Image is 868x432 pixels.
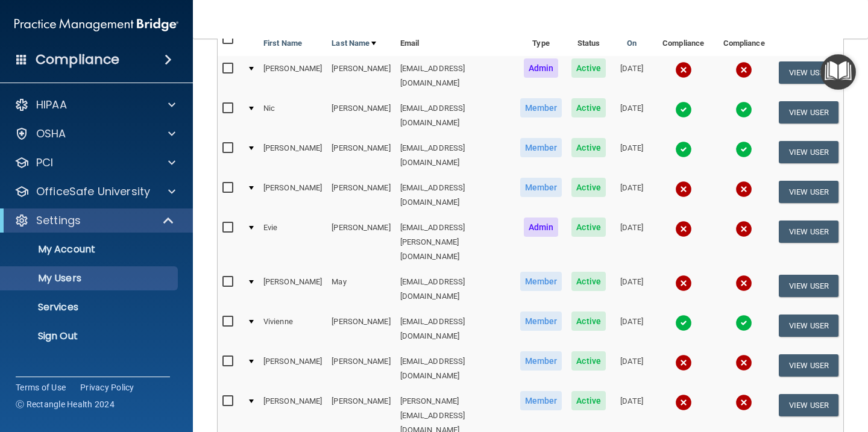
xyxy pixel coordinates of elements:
[779,141,838,163] button: View User
[327,309,395,349] td: [PERSON_NAME]
[520,311,562,331] span: Member
[611,175,653,215] td: [DATE]
[611,349,653,389] td: [DATE]
[524,58,559,78] span: Admin
[675,221,692,237] img: cross.ca9f0e7f.svg
[14,98,175,112] a: HIPAA
[327,136,395,175] td: [PERSON_NAME]
[779,181,838,203] button: View User
[14,13,178,37] img: PMB logo
[395,56,515,96] td: [EMAIL_ADDRESS][DOMAIN_NAME]
[611,96,653,136] td: [DATE]
[327,349,395,389] td: [PERSON_NAME]
[611,269,653,309] td: [DATE]
[395,215,515,269] td: [EMAIL_ADDRESS][PERSON_NAME][DOMAIN_NAME]
[259,56,327,96] td: [PERSON_NAME]
[675,101,692,118] img: tick.e7d51cea.svg
[16,398,115,410] span: Ⓒ Rectangle Health 2024
[14,155,175,170] a: PCI
[263,36,302,51] a: First Name
[80,381,134,393] a: Privacy Policy
[259,349,327,389] td: [PERSON_NAME]
[395,349,515,389] td: [EMAIL_ADDRESS][DOMAIN_NAME]
[520,98,562,117] span: Member
[779,354,838,377] button: View User
[327,215,395,269] td: [PERSON_NAME]
[675,181,692,198] img: cross.ca9f0e7f.svg
[36,127,66,141] p: OSHA
[735,275,752,292] img: cross.ca9f0e7f.svg
[675,275,692,292] img: cross.ca9f0e7f.svg
[735,221,752,237] img: cross.ca9f0e7f.svg
[779,275,838,297] button: View User
[779,315,838,337] button: View User
[14,127,175,141] a: OSHA
[571,311,606,331] span: Active
[259,136,327,175] td: [PERSON_NAME]
[259,175,327,215] td: [PERSON_NAME]
[395,136,515,175] td: [EMAIL_ADDRESS][DOMAIN_NAME]
[779,61,838,84] button: View User
[259,96,327,136] td: Nic
[571,58,606,78] span: Active
[675,61,692,78] img: cross.ca9f0e7f.svg
[779,101,838,124] button: View User
[395,269,515,309] td: [EMAIL_ADDRESS][DOMAIN_NAME]
[327,56,395,96] td: [PERSON_NAME]
[571,98,606,117] span: Active
[327,96,395,136] td: [PERSON_NAME]
[611,309,653,349] td: [DATE]
[735,315,752,331] img: tick.e7d51cea.svg
[8,330,172,342] p: Sign Out
[675,315,692,331] img: tick.e7d51cea.svg
[16,381,66,393] a: Terms of Use
[36,155,53,170] p: PCI
[14,184,175,199] a: OfficeSafe University
[520,272,562,291] span: Member
[735,101,752,118] img: tick.e7d51cea.svg
[259,309,327,349] td: Vivienne
[14,213,175,228] a: Settings
[327,175,395,215] td: [PERSON_NAME]
[571,351,606,371] span: Active
[779,221,838,243] button: View User
[571,391,606,410] span: Active
[36,51,119,68] h4: Compliance
[735,181,752,198] img: cross.ca9f0e7f.svg
[524,218,559,237] span: Admin
[520,351,562,371] span: Member
[8,301,172,313] p: Services
[571,218,606,237] span: Active
[259,215,327,269] td: Evie
[675,354,692,371] img: cross.ca9f0e7f.svg
[571,138,606,157] span: Active
[611,215,653,269] td: [DATE]
[36,213,81,228] p: Settings
[395,175,515,215] td: [EMAIL_ADDRESS][DOMAIN_NAME]
[735,141,752,158] img: tick.e7d51cea.svg
[611,136,653,175] td: [DATE]
[520,391,562,410] span: Member
[520,138,562,157] span: Member
[8,272,172,284] p: My Users
[735,61,752,78] img: cross.ca9f0e7f.svg
[36,98,67,112] p: HIPAA
[611,56,653,96] td: [DATE]
[332,36,376,51] a: Last Name
[735,354,752,371] img: cross.ca9f0e7f.svg
[571,272,606,291] span: Active
[8,243,172,255] p: My Account
[327,269,395,309] td: May
[820,54,856,90] button: Open Resource Center
[395,96,515,136] td: [EMAIL_ADDRESS][DOMAIN_NAME]
[36,184,150,199] p: OfficeSafe University
[675,141,692,158] img: tick.e7d51cea.svg
[659,360,854,409] iframe: Drift Widget Chat Controller
[571,178,606,197] span: Active
[259,269,327,309] td: [PERSON_NAME]
[395,309,515,349] td: [EMAIL_ADDRESS][DOMAIN_NAME]
[520,178,562,197] span: Member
